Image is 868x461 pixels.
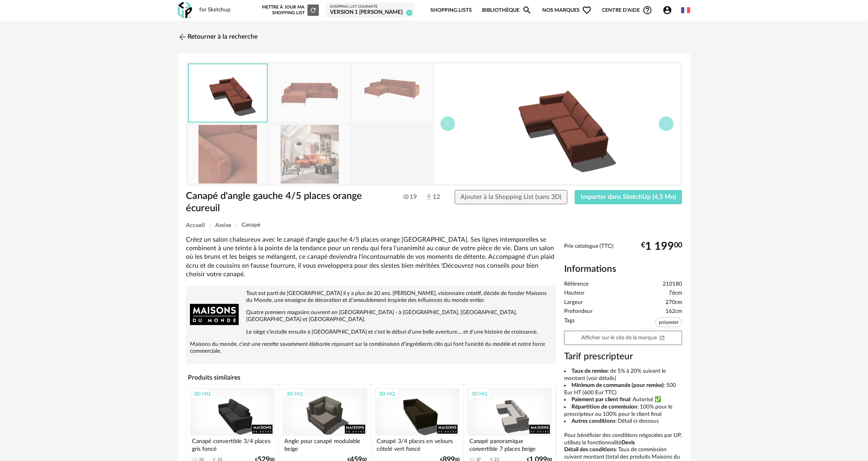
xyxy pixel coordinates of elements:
[270,125,349,183] img: canape-d-angle-gauche-4-5-places-orange-ecureuil-1000-9-14-210180_8.jpg
[482,1,532,20] a: BibliothèqueMagnify icon
[190,389,214,399] div: 3D HQ
[330,4,411,16] a: Shopping List courante VERSION 1 [PERSON_NAME] 0
[186,371,556,384] h4: Produits similaires
[430,1,472,20] a: Shopping Lists
[572,404,638,410] b: Répartition de commission
[178,32,188,42] img: svg+xml;base64,PHN2ZyB3aWR0aD0iMjQiIGhlaWdodD0iMjQiIHZpZXdCb3g9IjAgMCAyNCAyNCIgZmlsbD0ibm9uZSIgeG...
[641,243,682,250] div: € 00
[663,281,682,288] span: 210180
[242,222,260,228] span: Canapé
[455,190,568,205] button: Ajouter à la Shopping List (sans 3D)
[564,290,584,297] span: Hauteur
[375,389,399,399] div: 3D HQ
[215,223,231,228] span: Assise
[564,331,682,345] a: Afficher sur le site de la marqueOpen In New icon
[572,397,630,402] b: Paiement par client final
[542,1,592,20] span: Nos marques
[186,236,556,279] div: Créez un salon chaleureux avec le canapé d'angle gauche 4/5 places orange [GEOGRAPHIC_DATA]. Ses ...
[582,5,592,15] span: Heart Outline icon
[403,193,417,201] span: 19
[665,308,682,315] span: 162cm
[564,299,583,306] span: Largeur
[199,7,231,14] div: for Sketchup
[564,382,682,396] li: : 500 Eur HT (600 Eur TTC)
[564,404,682,418] li: : 100% pour le prescripteur ou 100% pour le client final
[375,436,460,452] div: Canapé 3/4 places en velours côtelé vert foncé
[645,243,674,250] span: 1 199
[425,193,440,202] span: 12
[190,436,275,452] div: Canapé convertible 3/4 places gris foncé
[564,396,682,404] li: : Autorisé ✅
[190,329,552,336] p: Le siège s'installe ensuite à [GEOGRAPHIC_DATA] et c'est le début d'une belle aventure.... et d'u...
[352,64,431,122] img: canape-d-angle-gauche-4-5-places-orange-ecureuil-1000-9-14-210180_5.jpg
[564,418,682,425] li: : Détail ci-dessous
[186,222,682,228] div: Breadcrumb
[564,308,593,315] span: Profondeur
[655,317,682,327] span: polyester
[575,190,682,205] button: Importer dans SketchUp (4,5 Mo)
[572,382,664,388] b: Minimum de commande (pour remise)
[643,5,652,15] span: Help Circle Outline icon
[622,440,635,446] b: Devis
[663,5,672,15] span: Account Circle icon
[330,9,411,16] div: VERSION 1 [PERSON_NAME]
[178,28,257,46] a: Retourner à la recherche
[572,418,616,424] b: Autres conditions
[186,190,388,215] h1: Canapé d'angle gauche 4/5 places orange écureuil
[425,193,433,201] img: Téléchargements
[659,334,665,340] span: Open In New icon
[564,447,616,452] b: Détail des conditions
[522,5,532,15] span: Magnify icon
[189,64,267,122] img: thumbnail.png
[665,299,682,306] span: 270cm
[564,368,682,382] li: : de 5% à 20% suivant le montant (voir détails)
[260,4,319,16] div: Mettre à jour ma Shopping List
[190,309,552,323] p: Quatre premiers magasins ouvrent en [GEOGRAPHIC_DATA] - à [GEOGRAPHIC_DATA], [GEOGRAPHIC_DATA], [...
[468,389,491,399] div: 3D HQ
[467,436,552,452] div: Canapé panoramique convertible 7 places beige
[564,243,682,258] div: Prix catalogue (TTC):
[283,389,306,399] div: 3D HQ
[406,10,412,16] span: 0
[178,2,192,19] img: OXP
[564,281,589,288] span: Référence
[310,8,317,12] span: Refresh icon
[186,223,205,228] span: Accueil
[572,368,608,374] b: Taux de remise
[434,63,680,184] img: thumbnail.png
[564,351,682,363] h3: Tarif prescripteur
[188,125,267,183] img: canape-d-angle-gauche-4-5-places-orange-ecureuil-1000-9-14-210180_6.jpg
[663,5,676,15] span: Account Circle icon
[602,5,652,15] span: Centre d'aideHelp Circle Outline icon
[190,341,552,355] p: Maisons du monde, c'est une recette savamment élaborée reposant sur la combinaison d'ingrédients ...
[330,4,411,9] div: Shopping List courante
[669,290,682,297] span: 76cm
[190,290,552,304] p: Tout est parti de [GEOGRAPHIC_DATA] il y a plus de 20 ans. [PERSON_NAME], visionnaire créatif, dé...
[581,194,676,200] span: Importer dans SketchUp (4,5 Mo)
[564,263,682,275] h2: Informations
[190,290,239,339] img: brand logo
[461,194,562,200] span: Ajouter à la Shopping List (sans 3D)
[270,64,349,122] img: canape-d-angle-gauche-4-5-places-orange-ecureuil-1000-9-14-210180_4.jpg
[564,317,575,329] span: Tags
[681,6,690,15] img: fr
[282,436,367,452] div: Angle pour canapé modulable beige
